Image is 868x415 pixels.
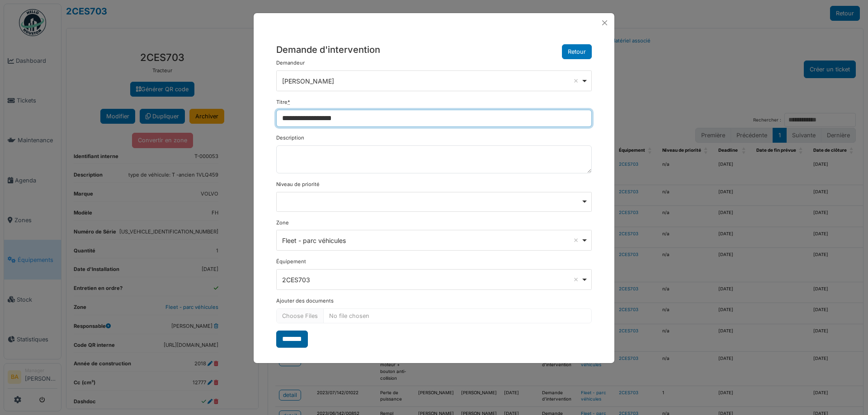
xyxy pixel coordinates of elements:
[276,44,380,56] h5: Demande d'intervention
[276,219,289,227] label: Zone
[276,181,320,188] label: Niveau de priorité
[599,17,611,29] button: Close
[571,76,580,85] button: Remove item: '2068'
[571,275,580,284] button: Remove item: '130753'
[288,99,290,105] abbr: Requis
[276,258,306,266] label: Équipement
[276,59,305,67] label: Demandeur
[571,236,580,245] button: Remove item: '5164'
[562,44,592,59] button: Retour
[282,236,581,245] div: Fleet - parc véhicules
[276,297,334,305] label: Ajouter des documents
[282,76,581,86] div: [PERSON_NAME]
[276,98,290,106] label: Titre
[282,275,581,284] div: 2CES703
[276,134,304,142] label: Description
